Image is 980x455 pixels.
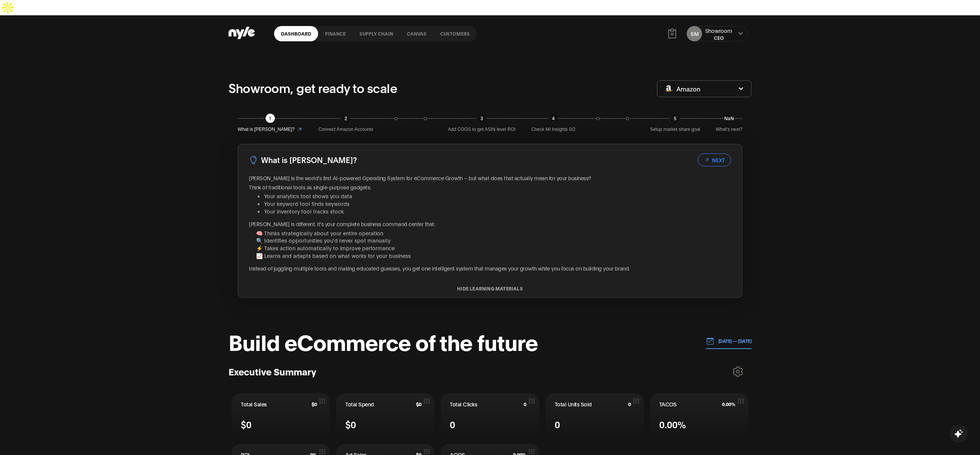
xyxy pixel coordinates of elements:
div: 3 [477,114,486,123]
li: Your inventory tool tracks stock [264,207,731,215]
p: [DATE] — [DATE] [714,338,752,344]
button: Total Spend$0$0 [336,393,434,438]
h3: Executive Summary [229,365,316,377]
a: Supply chain [353,26,400,41]
a: Canvas [400,26,433,41]
span: $0 [241,417,252,431]
span: 0.00% [659,417,686,431]
div: NaN [724,114,733,123]
span: Amazon [676,85,700,93]
button: Total Sales$0$0 [232,393,330,438]
span: $0 [312,401,317,407]
span: 0 [524,401,526,407]
a: finance [318,26,353,41]
button: [DATE] — [DATE] [706,333,752,349]
li: Your keyword tool finds keywords [264,200,731,207]
button: Amazon [657,80,751,97]
div: 5 [670,114,679,123]
span: Total Spend [345,400,374,408]
h3: What is [PERSON_NAME]? [261,154,357,166]
p: Think of traditional tools as single-purpose gadgets: [249,183,731,191]
span: Add COGS to get ASIN level ROI [448,126,516,133]
span: 0.00% [722,401,735,407]
li: Your analytics tool shows you data [264,192,731,200]
li: ⚡ Takes action automatically to improve performance [256,244,731,252]
img: 01.01.24 — 07.01.24 [706,337,714,345]
button: Total Units Sold00 [546,393,644,438]
span: Check MI Insights 0/2 [531,126,575,133]
p: Showroom, get ready to scale [229,78,397,97]
button: Total Clicks00 [441,393,539,438]
li: 📈 Learns and adapts based on what works for your business [256,252,731,259]
p: Instead of juggling multiple tools and making educated guesses, you get one intelligent system th... [249,264,731,272]
div: AmazonAmazon [657,80,751,97]
button: NEXT [698,153,731,166]
div: Showroom [705,27,732,34]
span: What’s next? [716,126,742,133]
span: $0 [416,401,421,407]
button: SM [687,26,702,41]
span: Total Clicks [450,400,477,408]
h1: Build eCommerce of the future [229,330,538,353]
div: 1 [266,114,275,123]
button: HIDE LEARNING MATERIALS [238,286,742,291]
p: [PERSON_NAME] is different. It's your complete business command center that: [249,220,731,228]
img: Amazon [665,85,673,92]
button: TACOS0.00%0.00% [650,393,748,438]
span: 0 [628,401,631,407]
div: 4 [549,114,558,123]
span: Total Units Sold [555,400,592,408]
span: Connect Amazon Accounts [318,126,373,133]
span: Setup market share goal [650,126,700,133]
div: CEO [705,34,732,41]
button: ShowroomCEO [705,27,732,41]
a: Customers [433,26,477,41]
span: 0 [555,417,560,431]
span: $0 [345,417,356,431]
span: What is [PERSON_NAME]? [238,126,295,133]
span: 0 [450,417,455,431]
div: 2 [341,114,350,123]
p: [PERSON_NAME] is the world's first AI-powered Operating System for eCommerce Growth – but what do... [249,174,731,182]
span: Total Sales [241,400,267,408]
img: LightBulb [249,155,258,165]
li: 🔍 Identifies opportunities you'd never spot manually [256,236,731,244]
li: 🧠 Thinks strategically about your entire operation [256,229,731,237]
span: TACOS [659,400,677,408]
a: Dashboard [274,26,318,41]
